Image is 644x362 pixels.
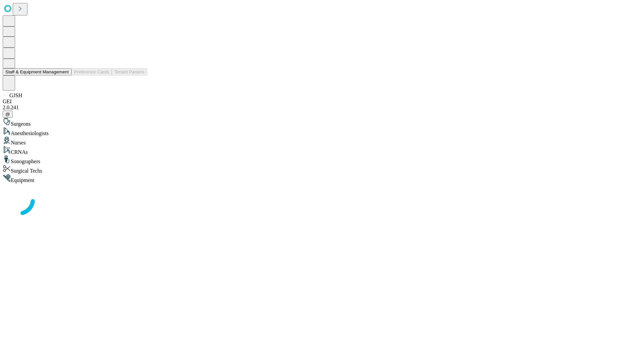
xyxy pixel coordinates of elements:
[3,111,13,118] button: @
[3,136,641,146] div: Nurses
[112,68,147,75] button: Tenant Params
[3,174,641,183] div: Equipment
[3,105,641,111] div: 2.0.241
[3,165,641,174] div: Surgical Techs
[3,155,641,165] div: Sonographers
[3,127,641,136] div: Anesthesiologists
[3,118,641,127] div: Surgeons
[5,112,10,117] span: @
[3,99,641,105] div: GEI
[3,146,641,155] div: CRNAs
[71,68,112,75] button: Preference Cards
[9,93,22,98] span: GJSH
[3,68,71,75] button: Staff & Equipment Management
